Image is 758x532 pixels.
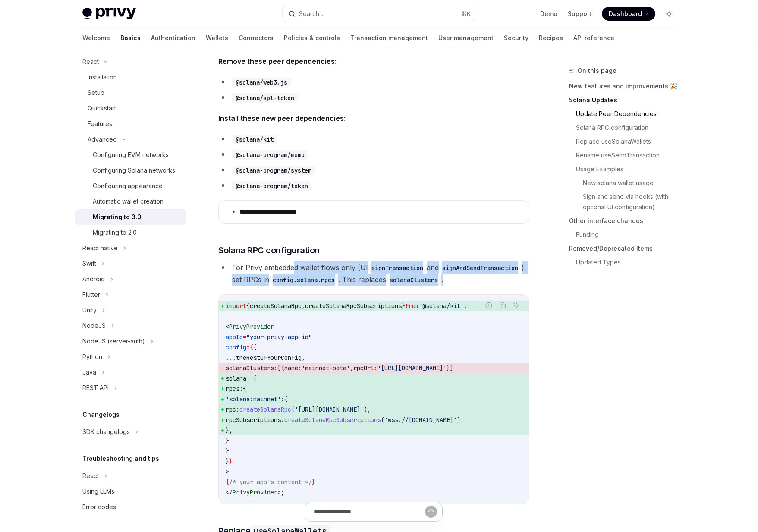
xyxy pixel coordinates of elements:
[350,28,428,48] a: Transaction management
[88,134,117,145] div: Advanced
[504,28,528,48] a: Security
[93,150,169,160] div: Configuring EVM networks
[405,302,419,310] span: from
[312,478,315,486] span: }
[226,426,233,434] span: },
[511,300,522,311] button: Ask AI
[75,225,186,240] a: Migrating to 2.0
[75,484,186,499] a: Using LLMs
[206,28,228,48] a: Wallets
[305,302,402,310] span: createSolanaRpcSubscriptions
[218,261,529,286] li: For Privy embedded wallet flows only (UI and ), set RPCs in . This replaces .
[82,243,118,253] div: React native
[82,453,159,464] h5: Troubleshooting and tips
[576,228,683,242] a: Funding
[88,103,116,113] div: Quickstart
[269,275,338,285] code: config.solana.rpcs
[483,300,494,311] button: Report incorrect code
[576,107,683,121] a: Update Peer Dependencies
[284,395,288,403] span: {
[284,364,302,372] span: name:
[277,364,284,372] span: [{
[368,263,427,273] code: signTransaction
[93,196,164,207] div: Automatic wallet creation
[75,85,186,101] a: Setup
[151,28,195,48] a: Authentication
[353,364,377,372] span: rpcUrl:
[464,302,467,310] span: ;
[540,9,557,18] a: Demo
[75,69,186,85] a: Installation
[350,364,353,372] span: ,
[539,28,563,48] a: Recipes
[93,165,175,176] div: Configuring Solana networks
[246,343,250,351] span: =
[576,255,683,269] a: Updated Types
[226,488,233,496] span: </
[88,88,104,98] div: Setup
[243,333,246,341] span: =
[226,406,239,413] span: rpc:
[75,116,186,132] a: Features
[246,302,250,310] span: {
[226,333,243,341] span: appId
[226,354,236,362] span: ...
[226,447,229,455] span: }
[226,302,246,310] span: import
[438,28,494,48] a: User management
[425,506,437,518] button: Send message
[377,364,447,372] span: '[URL][DOMAIN_NAME]'
[226,457,229,465] span: }
[381,416,384,424] span: (
[82,486,114,497] div: Using LLMs
[120,28,141,48] a: Basics
[93,181,163,191] div: Configuring appearance
[236,354,302,362] span: theRestOfYourConfig
[253,343,257,351] span: {
[229,457,233,465] span: }
[75,163,186,178] a: Configuring Solana networks
[302,364,350,372] span: 'mainnet-beta'
[226,395,281,403] span: 'solana:mainnet'
[302,354,305,362] span: ,
[232,150,308,160] code: @solana-program/memo
[232,135,277,144] code: @solana/kit
[75,209,186,225] a: Migrating to 3.0
[295,406,364,413] span: '[URL][DOMAIN_NAME]'
[239,28,274,48] a: Connectors
[82,367,96,378] div: Java
[569,242,683,255] a: Removed/Deprecated Items
[229,478,312,486] span: /* your app's content */
[497,300,508,311] button: Copy the contents from the code block
[447,364,453,372] span: }]
[576,148,683,162] a: Rename useSendTransaction
[218,57,337,66] strong: Remove these peer dependencies:
[576,121,683,135] a: Solana RPC configuration
[226,416,284,424] span: rpcSubscriptions:
[402,302,405,310] span: }
[250,343,253,351] span: {
[82,383,109,393] div: REST API
[75,101,186,116] a: Quickstart
[386,275,441,285] code: solanaClusters
[281,395,284,403] span: :
[82,352,102,362] div: Python
[226,437,229,444] span: }
[246,375,257,382] span: : {
[232,166,315,175] code: @solana-program/system
[82,274,105,284] div: Android
[82,409,120,420] h5: Changelogs
[226,343,246,351] span: config
[284,416,381,424] span: createSolanaRpcSubscriptions
[419,302,464,310] span: '@solana/kit'
[82,258,96,269] div: Swift
[284,28,340,48] a: Policies & controls
[93,227,137,238] div: Migrating to 2.0
[277,488,281,496] span: >
[82,305,97,315] div: Unity
[609,9,642,18] span: Dashboard
[93,212,142,222] div: Migrating to 3.0
[583,176,683,190] a: New solana wallet usage
[82,321,106,331] div: NodeJS
[218,114,346,123] strong: Install these new peer dependencies:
